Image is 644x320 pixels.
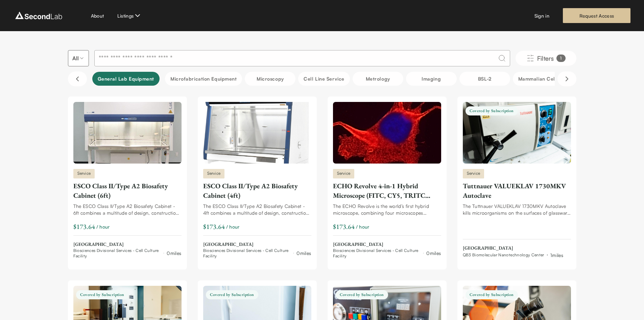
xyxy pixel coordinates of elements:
[14,10,64,21] img: logo
[463,169,484,178] span: Service
[203,222,225,231] div: $173.64
[534,12,549,19] a: Sign in
[563,8,630,23] a: Request Access
[203,169,225,178] span: Service
[203,181,311,200] div: ESCO Class II/Type A2 Biosafety Cabinet (4ft)
[73,241,182,248] span: [GEOGRAPHIC_DATA]
[406,72,457,86] button: Imaging
[459,72,510,86] button: BSL-2
[466,106,518,115] span: Covered by Subscription
[68,71,87,86] button: Scroll left
[333,181,441,200] div: ECHO Revolve 4-in-1 Hybrid Microscope (FITC, CY5, TRITC filters, 4X,10X,20X,40X Phase lens and 10...
[513,72,564,86] button: Mammalian Cells
[557,71,576,86] button: Scroll right
[516,51,576,66] button: Filters
[463,102,571,259] a: Tuttnauer VALUEKLAV 1730MKV AutoclaveCovered by SubscriptionServiceTuttnauer VALUEKLAV 1730MKV Au...
[333,102,441,259] a: ECHO Revolve 4-in-1 Hybrid Microscope (FITC, CY5, TRITC filters, 4X,10X,20X,40X Phase lens and 10...
[537,54,554,63] span: Filters
[556,55,565,62] div: 1
[245,72,295,86] button: Microscopy
[76,290,128,299] span: Covered by Subscription
[333,169,355,178] span: Service
[203,248,291,259] span: Biosciences Divisional Services - Cell Culture Facility
[466,290,518,299] span: Covered by Subscription
[356,223,369,230] span: / hour
[426,250,441,257] div: 0 miles
[91,12,104,19] a: About
[73,181,182,200] div: ESCO Class II/Type A2 Biosafety Cabinet (6ft)
[226,223,240,230] span: / hour
[167,250,181,257] div: 0 miles
[165,72,242,86] button: Microfabrication Equipment
[333,203,441,216] div: The ECHO Revolve is the world’s first hybrid microscope, combining four microscopes (upright, inv...
[203,203,311,216] div: The ESCO Class II/Type A2 Biosafety Cabinet - 4ft combines a multitude of design, construction, a...
[296,250,311,257] div: 0 miles
[73,248,161,259] span: Biosciences Divisional Services - Cell Culture Facility
[92,72,160,86] button: General Lab equipment
[73,102,182,164] img: ESCO Class II/Type A2 Biosafety Cabinet (6ft)
[96,223,110,230] span: / hour
[463,245,563,252] span: [GEOGRAPHIC_DATA]
[463,203,571,216] div: The Tuttnauer VALUEKLAV 1730MKV Autoclave kills microorganisms on the surfaces of glassware and i...
[550,252,563,259] div: 1 miles
[73,102,182,259] a: ESCO Class II/Type A2 Biosafety Cabinet (6ft)ServiceESCO Class II/Type A2 Biosafety Cabinet (6ft)...
[73,169,95,178] span: Service
[333,248,421,259] span: Biosciences Divisional Services - Cell Culture Facility
[203,102,311,259] a: ESCO Class II/Type A2 Biosafety Cabinet (4ft)ServiceESCO Class II/Type A2 Biosafety Cabinet (4ft)...
[333,222,355,231] div: $173.64
[333,241,441,248] span: [GEOGRAPHIC_DATA]
[463,102,571,164] img: Tuttnauer VALUEKLAV 1730MKV Autoclave
[298,72,350,86] button: Cell line service
[353,72,403,86] button: Metrology
[203,102,311,164] img: ESCO Class II/Type A2 Biosafety Cabinet (4ft)
[336,290,388,299] span: Covered by Subscription
[68,50,89,66] button: Select listing type
[463,252,544,258] span: QB3 Biomolecular Nanotechnology Center
[73,222,95,231] div: $173.64
[333,102,441,164] img: ECHO Revolve 4-in-1 Hybrid Microscope (FITC, CY5, TRITC filters, 4X,10X,20X,40X Phase lens and 10...
[203,241,311,248] span: [GEOGRAPHIC_DATA]
[463,181,571,200] div: Tuttnauer VALUEKLAV 1730MKV Autoclave
[206,290,258,299] span: Covered by Subscription
[117,12,142,20] button: Listings
[73,203,182,216] div: The ESCO Class II/Type A2 Biosafety Cabinet - 6ft combines a multitude of design, construction, a...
